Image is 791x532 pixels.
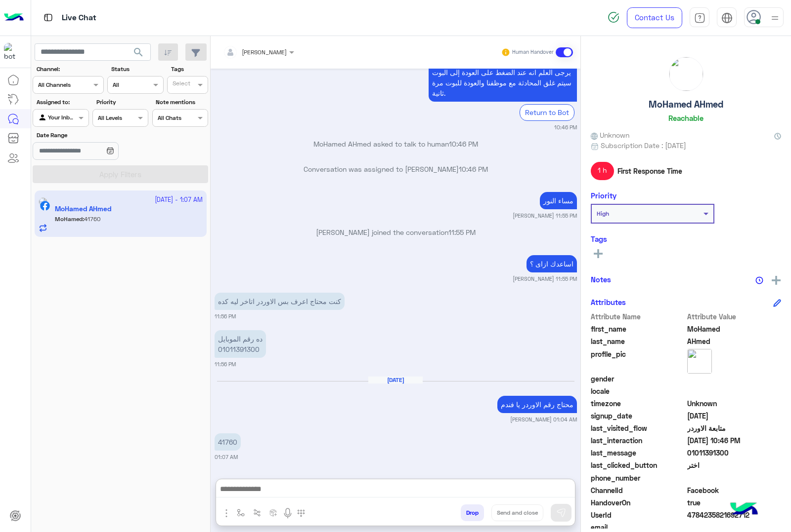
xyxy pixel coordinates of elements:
[687,336,782,346] span: AHmed
[215,293,345,310] p: 14/10/2025, 11:56 PM
[249,504,265,521] button: Trigger scenario
[687,374,782,384] span: null
[215,139,577,149] p: MoHamed AHmed asked to talk to human
[687,411,782,421] span: 2025-04-14T19:41:21.915Z
[690,7,709,28] a: tab
[617,166,682,176] span: First Response Time
[132,46,144,58] span: search
[527,255,577,272] p: 14/10/2025, 11:55 PM
[601,140,686,151] span: Subscription Date : [DATE]
[265,504,282,521] button: create order
[687,485,782,495] span: 0
[96,98,147,107] label: Priority
[215,164,577,174] p: Conversation was assigned to [PERSON_NAME]
[597,210,609,217] b: High
[591,435,685,446] span: last_interaction
[253,509,261,517] img: Trigger scenario
[156,98,207,107] label: Note mentions
[554,123,577,131] small: 10:46 PM
[591,234,781,243] h6: Tags
[591,510,685,520] span: UserId
[687,398,782,409] span: Unknown
[215,227,577,237] p: [PERSON_NAME] joined the conversation
[282,507,294,519] img: send voice note
[591,336,685,346] span: last_name
[591,460,685,470] span: last_clicked_button
[687,435,782,446] span: 2025-10-14T19:46:52.766Z
[687,497,782,508] span: true
[591,473,685,483] span: phone_number
[448,228,476,236] span: 11:55 PM
[429,43,577,102] p: 14/10/2025, 10:46 PM
[687,311,782,322] span: Attribute Value
[233,504,249,521] button: select flow
[591,398,685,409] span: timezone
[512,48,554,56] small: Human Handover
[669,57,703,91] img: picture
[591,374,685,384] span: gender
[127,43,151,65] button: search
[513,275,577,283] small: [PERSON_NAME] 11:55 PM
[368,377,423,383] h6: [DATE]
[449,140,478,148] span: 10:46 PM
[171,65,207,74] label: Tags
[687,510,782,520] span: 4784235821692712
[215,312,236,320] small: 11:56 PM
[591,311,685,322] span: Attribute Name
[220,507,232,519] img: send attachment
[459,165,488,173] span: 10:46 PM
[510,416,577,423] small: [PERSON_NAME] 01:04 AM
[242,48,287,56] span: [PERSON_NAME]
[687,448,782,458] span: 01011391300
[755,276,763,284] img: notes
[171,79,190,90] div: Select
[540,192,577,209] p: 14/10/2025, 11:55 PM
[37,131,147,140] label: Date Range
[42,11,54,24] img: tab
[269,509,277,517] img: create order
[769,12,781,24] img: profile
[556,508,566,518] img: send message
[215,360,236,368] small: 11:56 PM
[591,448,685,458] span: last_message
[520,104,574,120] div: Return to Bot
[687,324,782,334] span: MoHamed
[215,330,266,358] p: 14/10/2025, 11:56 PM
[591,162,614,180] span: 1 h
[591,411,685,421] span: signup_date
[62,11,96,25] p: Live Chat
[687,349,712,374] img: picture
[591,298,626,306] h6: Attributes
[4,7,24,28] img: Logo
[33,165,208,183] button: Apply Filters
[591,497,685,508] span: HandoverOn
[4,43,22,61] img: 713415422032625
[237,509,245,517] img: select flow
[668,114,703,122] h6: Reachable
[627,7,682,28] a: Contact Us
[37,65,103,74] label: Channel:
[513,212,577,220] small: [PERSON_NAME] 11:55 PM
[721,12,733,24] img: tab
[772,276,781,285] img: add
[591,191,616,200] h6: Priority
[687,386,782,396] span: null
[215,433,241,451] p: 15/10/2025, 1:07 AM
[491,504,543,521] button: Send and close
[591,349,685,372] span: profile_pic
[591,423,685,433] span: last_visited_flow
[591,485,685,495] span: ChannelId
[608,11,619,23] img: spinner
[649,99,723,110] h5: MoHamed AHmed
[687,473,782,483] span: null
[297,509,305,517] img: make a call
[591,324,685,334] span: first_name
[687,460,782,470] span: اختر
[591,130,629,140] span: Unknown
[111,65,162,74] label: Status
[694,12,705,24] img: tab
[727,493,761,527] img: hulul-logo.png
[591,275,611,284] h6: Notes
[591,386,685,396] span: locale
[215,453,238,461] small: 01:07 AM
